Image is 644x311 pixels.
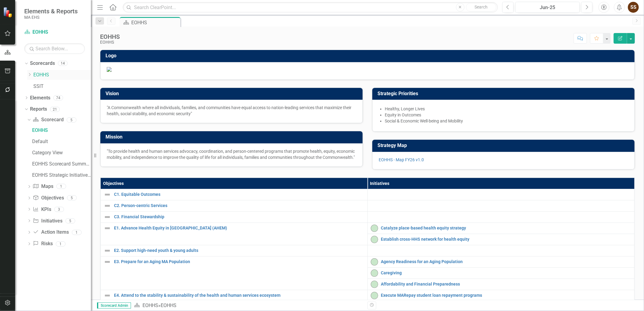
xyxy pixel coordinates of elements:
[30,106,47,113] a: Reports
[114,192,364,197] a: C1. Equitable Outcomes
[104,247,111,254] img: Not Defined
[104,213,111,221] img: Not Defined
[107,67,628,72] img: Document.png
[367,234,635,245] td: Double-Click to Edit Right Click for Context Menu
[101,222,368,245] td: Double-Click to Edit Right Click for Context Menu
[31,125,91,135] a: EOHHS
[33,116,63,123] a: Scorecard
[101,245,368,256] td: Double-Click to Edit Right Click for Context Menu
[30,95,50,102] a: Elements
[24,15,78,20] small: MA EHS
[101,189,368,200] td: Double-Click to Edit Right Click for Context Menu
[114,226,364,230] a: E1. Advance Health Equity in [GEOGRAPHIC_DATA] (AHEM)
[385,112,628,118] li: Equity in Outcomes
[33,218,62,225] a: Initiatives
[33,183,53,190] a: Maps
[104,202,111,209] img: Not Defined
[32,139,91,144] div: Default
[114,259,364,264] a: E3. Prepare for an Aging MA Population
[371,269,378,277] img: On-track
[31,137,91,146] a: Default
[33,240,52,247] a: Risks
[56,241,65,246] div: 1
[32,150,91,155] div: Category View
[24,29,85,36] a: EOHHS
[381,259,632,264] a: Agency Readiness for an Aging Population
[101,211,368,222] td: Double-Click to Edit Right Click for Context Menu
[50,107,60,112] div: 21
[466,3,496,12] button: Search
[58,61,68,66] div: 14
[377,91,632,96] h3: Strategic Priorities
[72,230,82,235] div: 1
[628,2,639,13] button: SS
[3,7,14,18] img: ClearPoint Strategy
[371,236,378,243] img: On-track
[367,290,635,301] td: Double-Click to Edit Right Click for Context Menu
[367,267,635,279] td: Double-Click to Edit Right Click for Context Menu
[123,2,498,13] input: Search ClearPoint...
[385,106,628,112] li: Healthy, Longer Lives
[107,105,356,117] p: "A Commonwealth where all individuals, families, and communities have equal access to nation-lead...
[381,293,632,298] a: Execute MARepay student loan repayment programs
[381,271,632,275] a: Caregiving
[101,200,368,211] td: Double-Click to Edit Right Click for Context Menu
[114,203,364,208] a: C2. Person-centric Services
[56,184,66,189] div: 1
[106,91,360,96] h3: Vision
[104,258,111,266] img: Not Defined
[367,256,635,267] td: Double-Click to Edit Right Click for Context Menu
[161,303,176,308] div: EOHHS
[97,303,131,309] span: Scorecard Admin
[371,292,378,299] img: On-track
[107,148,356,160] p: "To provide health and human services advocacy, coordination, and person-centered programs that p...
[381,226,632,230] a: Catalyze place-based health equity strategy
[114,293,364,298] a: E4. Attend to the stability & sustainability of the health and human services ecosystem
[371,281,378,288] img: On-track
[24,8,78,15] span: Elements & Reports
[53,95,63,100] div: 74
[114,215,364,219] a: C3. Financial Stewardship
[33,206,51,213] a: KPIs
[31,159,91,169] a: EOHHS Scorecard Summary
[32,172,91,178] div: EOHHS Strategic Initiatives Q4 Briefing Booklet
[385,118,628,124] li: Social & Economic Well-being and Mobility
[106,53,632,59] h3: Logo
[114,248,364,253] a: E2. Support high-need youth & young adults
[24,43,85,54] input: Search Below...
[104,191,111,198] img: Not Defined
[143,303,158,308] a: EOHHS
[33,83,91,90] a: SSIT
[371,258,378,266] img: On-track
[31,170,91,180] a: EOHHS Strategic Initiatives Q4 Briefing Booklet
[31,148,91,158] a: Category View
[65,218,75,223] div: 5
[67,117,76,122] div: 5
[100,33,120,40] div: EOHHS
[379,157,424,162] a: EOHHS - Map FY26 v1.0
[367,222,635,234] td: Double-Click to Edit Right Click for Context Menu
[106,134,360,140] h3: Mission
[101,256,368,290] td: Double-Click to Edit Right Click for Context Menu
[67,196,77,201] div: 5
[131,19,179,26] div: EOHHS
[377,143,632,148] h3: Strategy Map
[32,128,91,133] div: EOHHS
[134,302,363,309] div: »
[100,40,120,45] div: EOHHS
[33,72,91,79] a: EOHHS
[33,229,69,236] a: Action Items
[515,2,580,13] button: Jun-25
[30,60,55,67] a: Scorecards
[32,161,91,167] div: EOHHS Scorecard Summary
[381,237,632,242] a: Establish cross-HHS network for health equity
[371,225,378,232] img: On-track
[381,282,632,286] a: Affordability and Financial Preparedness
[33,195,64,202] a: Objectives
[54,207,64,212] div: 3
[104,292,111,299] img: Not Defined
[104,225,111,232] img: Not Defined
[475,5,488,9] span: Search
[367,279,635,290] td: Double-Click to Edit Right Click for Context Menu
